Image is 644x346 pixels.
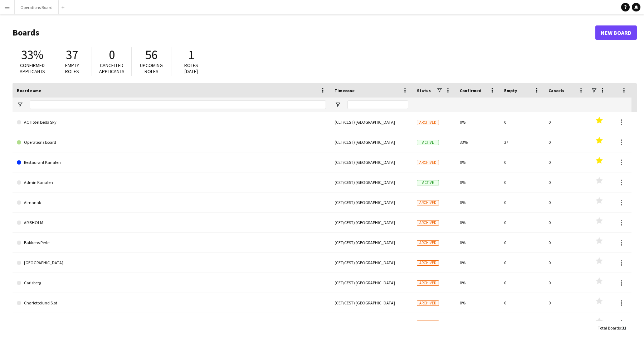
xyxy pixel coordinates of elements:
div: (CET/CEST) [GEOGRAPHIC_DATA] [330,213,413,232]
span: Active [417,140,439,145]
div: 0% [455,233,500,252]
div: 0 [500,112,544,132]
button: Open Filter Menu [17,101,23,108]
div: 0 [544,132,589,152]
div: (CET/CEST) [GEOGRAPHIC_DATA] [330,253,413,272]
div: 0 [500,233,544,252]
span: Empty [504,88,517,93]
a: Admin Kanalen [17,172,326,193]
div: 0% [455,152,500,172]
div: 0 [544,172,589,192]
div: 0% [455,293,500,313]
a: Operations Board [17,132,326,152]
div: 0 [500,293,544,313]
div: 0 [544,152,589,172]
div: (CET/CEST) [GEOGRAPHIC_DATA] [330,172,413,192]
span: 0 [109,47,115,63]
span: Board name [17,88,41,93]
div: 0 [544,213,589,232]
span: Status [417,88,431,93]
div: 33% [455,132,500,152]
span: Active [417,180,439,185]
div: 0 [544,112,589,132]
div: (CET/CEST) [GEOGRAPHIC_DATA] [330,132,413,152]
div: 0 [500,273,544,293]
div: 0 [500,253,544,272]
span: 56 [145,47,157,63]
span: Archived [417,321,439,326]
span: Timezone [335,88,355,93]
span: Archived [417,120,439,125]
div: 0 [500,213,544,232]
div: 0 [500,193,544,212]
div: 0 [500,172,544,192]
div: 0% [455,172,500,192]
span: 1 [188,47,194,63]
div: 0 [544,233,589,252]
span: Archived [417,280,439,286]
span: Archived [417,260,439,266]
a: Bakkens Perle [17,233,326,253]
a: Charlottelund Slot [17,293,326,313]
a: [GEOGRAPHIC_DATA] [17,253,326,273]
div: 0 [544,193,589,212]
span: Archived [417,160,439,165]
div: : [598,321,626,335]
h1: Boards [13,27,595,38]
span: Archived [417,200,439,205]
span: 33% [21,47,43,63]
div: 0% [455,313,500,333]
span: Cancels [548,88,564,93]
div: 0% [455,213,500,232]
span: Archived [417,300,439,306]
span: Confirmed [460,88,482,93]
div: 0 [544,273,589,293]
a: New Board [595,25,637,40]
div: 0% [455,112,500,132]
input: Board name Filter Input [30,100,326,109]
button: Open Filter Menu [335,101,341,108]
div: 0 [500,313,544,333]
div: 0 [544,293,589,313]
span: 31 [622,325,626,331]
button: Operations Board [15,0,59,14]
input: Timezone Filter Input [347,100,408,109]
span: Empty roles [65,62,79,75]
span: 37 [66,47,78,63]
div: 37 [500,132,544,152]
div: (CET/CEST) [GEOGRAPHIC_DATA] [330,273,413,293]
div: 0% [455,273,500,293]
span: Confirmed applicants [20,62,45,75]
div: (CET/CEST) [GEOGRAPHIC_DATA] [330,112,413,132]
div: (CET/CEST) [GEOGRAPHIC_DATA] [330,193,413,212]
div: (CET/CEST) [GEOGRAPHIC_DATA] [330,152,413,172]
div: 0 [544,313,589,333]
span: Cancelled applicants [99,62,125,75]
a: ARISHOLM [17,213,326,233]
div: (CET/CEST) [GEOGRAPHIC_DATA] [330,293,413,313]
a: Almanak [17,193,326,213]
div: (CET/CEST) [GEOGRAPHIC_DATA] [330,313,413,333]
span: Archived [417,240,439,246]
a: Restaurant Kanalen [17,152,326,172]
span: Roles [DATE] [184,62,198,75]
a: Firm Living [17,313,326,333]
span: Total Boards [598,325,621,331]
span: Archived [417,220,439,226]
span: Upcoming roles [140,62,163,75]
a: AC Hotel Bella Sky [17,112,326,132]
a: Carlsberg [17,273,326,293]
div: (CET/CEST) [GEOGRAPHIC_DATA] [330,233,413,252]
div: 0% [455,193,500,212]
div: 0 [544,253,589,272]
div: 0% [455,253,500,272]
div: 0 [500,152,544,172]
